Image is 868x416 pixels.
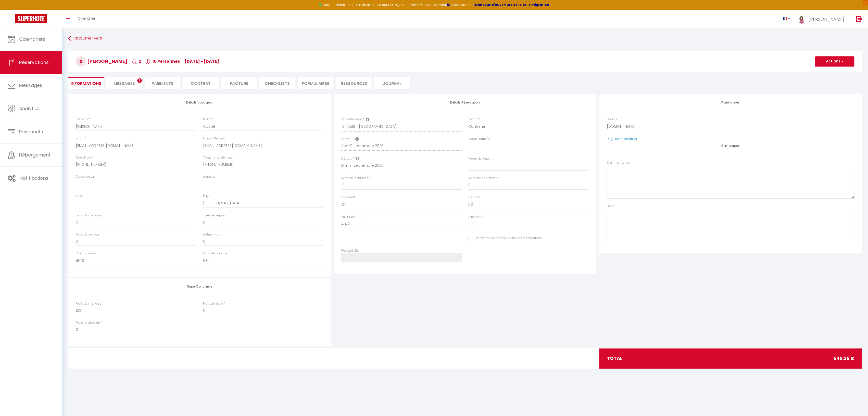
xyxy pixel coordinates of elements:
label: Statut [468,117,477,122]
label: Taxe de séjour [203,213,225,218]
div: total [599,348,862,368]
h4: Remarques [607,144,854,148]
img: Super Booking [15,14,47,23]
label: Téléphone [76,155,92,160]
label: Frais de checkin [76,320,100,325]
li: FORMULAIRES [298,77,333,89]
label: Email alternatif [203,136,225,141]
a: ... [PERSON_NAME] [794,10,851,28]
label: Heure d'arrivée [468,137,490,141]
label: Heure de départ [468,156,493,161]
span: Réservations [19,59,49,66]
span: Hébergement [19,152,51,158]
a: Page de réservation [607,137,637,141]
label: Appartement [341,117,362,122]
label: Code postal [76,174,95,179]
label: Arrivée [341,137,351,141]
h4: Plateformes [607,101,854,104]
img: logout [856,16,862,22]
span: 1 [137,78,142,83]
label: Prix nuitées [341,215,358,219]
span: [PERSON_NAME] [809,16,844,22]
h4: SuperConcierge [76,285,323,288]
span: Calendriers [19,36,45,42]
label: Frais de ménage [76,301,101,306]
span: [DATE] - [DATE] [185,58,219,64]
button: Actions [815,56,854,67]
li: Contrat [183,77,219,89]
li: Paiements [145,77,180,89]
span: Paiements [19,128,43,135]
li: Ressources [336,77,372,89]
label: Pays [203,193,210,198]
label: Frais de service [76,232,99,237]
span: Notifications [20,175,48,181]
span: 10 Personnes [146,58,180,64]
span: Analytics [19,105,40,112]
span: Chercher [78,16,95,21]
h4: Détails Voyageur [76,101,323,104]
label: Source [607,117,617,122]
li: Informations [68,77,104,89]
label: Départ [341,156,352,161]
li: Journal [374,77,410,89]
label: Frais de ménage [76,213,101,218]
label: Nombre d'enfants [468,176,496,181]
a: créneaux d'ouverture de la salle migration [474,3,549,7]
label: Téléphone alternatif [203,155,233,160]
label: Nombre d'adultes [341,176,368,181]
label: Frais de linge [203,301,223,306]
li: CHECKLISTS [259,77,295,89]
label: Restant dû [341,248,358,253]
label: Deposit [468,195,480,200]
li: Facture [221,77,257,89]
label: Payment [341,195,355,200]
span: 2 [132,58,141,64]
span: Messages [19,82,42,88]
label: Prénom [76,117,88,122]
label: Commission [76,251,96,256]
span: 549.26 € [833,355,854,362]
label: Autres frais [203,232,220,237]
label: Email [76,136,84,141]
label: Adresse [203,174,215,179]
span: Messages [114,81,135,86]
label: Commentaires [607,160,631,165]
label: Frais de paiement [203,251,230,256]
a: Retourner vers [68,34,862,43]
label: Ville [76,193,82,198]
label: Nom [203,117,210,122]
span: [PERSON_NAME] [76,58,127,64]
label: Notes [607,204,615,209]
label: A relancer [468,215,483,219]
a: ICI [447,3,451,7]
iframe: Chat [846,393,864,412]
img: ... [798,15,805,24]
a: Chercher [74,10,99,28]
h4: Détails Réservation [341,101,589,104]
button: Ouvrir le widget de chat LiveChat [4,2,19,17]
